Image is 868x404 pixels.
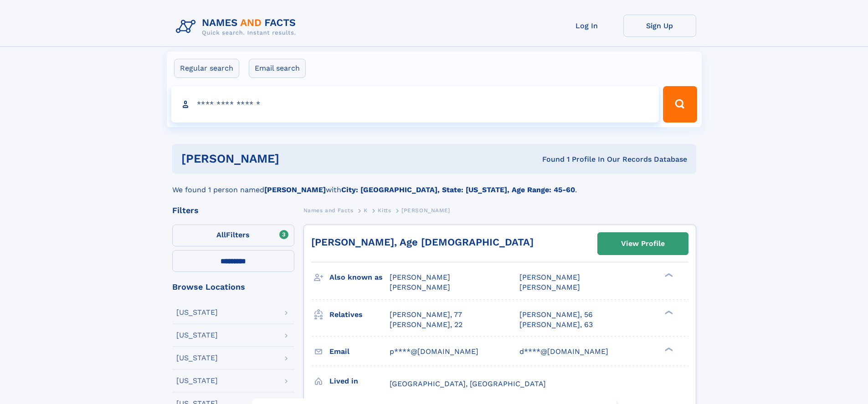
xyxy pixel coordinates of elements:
a: [PERSON_NAME], Age [DEMOGRAPHIC_DATA] [311,236,534,248]
span: [PERSON_NAME] [390,283,450,291]
h3: Also known as [329,270,390,285]
a: Names and Facts [303,205,354,216]
span: [PERSON_NAME] [519,283,580,291]
a: K [364,205,368,216]
a: Log In [550,15,623,37]
label: Email search [249,59,306,78]
span: [PERSON_NAME] [390,273,450,281]
div: ❯ [663,309,673,315]
input: search input [171,86,659,123]
div: [US_STATE] [176,309,218,316]
div: ❯ [663,346,673,352]
span: [PERSON_NAME] [519,273,580,281]
img: Logo Names and Facts [172,15,303,39]
div: [US_STATE] [176,377,218,384]
label: Filters [172,225,294,246]
div: Found 1 Profile In Our Records Database [411,154,687,164]
h3: Email [329,344,390,359]
div: View Profile [621,233,665,254]
a: Kitts [378,205,391,216]
a: [PERSON_NAME], 56 [519,310,593,320]
label: Regular search [174,59,239,78]
a: View Profile [598,233,688,255]
h1: [PERSON_NAME] [181,153,411,164]
b: City: [GEOGRAPHIC_DATA], State: [US_STATE], Age Range: 45-60 [341,185,575,194]
span: Kitts [378,207,391,214]
button: Search Button [663,86,697,123]
b: [PERSON_NAME] [264,185,326,194]
div: We found 1 person named with . [172,174,696,195]
span: All [216,230,226,239]
a: Sign Up [623,15,696,37]
div: [US_STATE] [176,332,218,339]
span: [PERSON_NAME] [401,207,450,214]
h3: Relatives [329,307,390,322]
div: [US_STATE] [176,354,218,362]
span: [GEOGRAPHIC_DATA], [GEOGRAPHIC_DATA] [390,379,546,388]
h3: Lived in [329,373,390,389]
a: [PERSON_NAME], 77 [390,310,462,320]
div: Browse Locations [172,283,294,291]
a: [PERSON_NAME], 22 [390,320,462,330]
div: ❯ [663,272,673,278]
a: [PERSON_NAME], 63 [519,320,593,330]
div: Filters [172,206,294,215]
span: K [364,207,368,214]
